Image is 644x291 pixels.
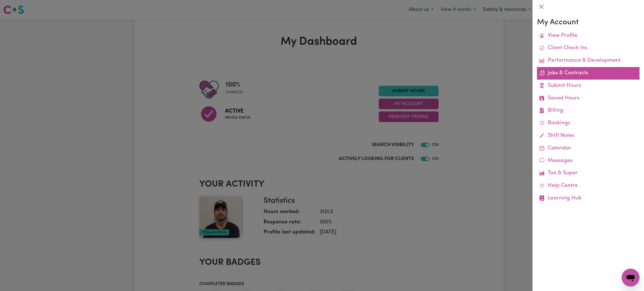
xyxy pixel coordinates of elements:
[537,54,640,67] a: Performance & Development
[537,42,640,54] a: Client Check Ins
[537,80,640,92] a: Submit Hours
[537,30,640,42] a: View Profile
[537,2,546,11] button: Close
[622,269,640,287] iframe: Button to launch messaging window, conversation in progress
[537,92,640,105] a: Saved Hours
[537,130,640,142] a: Shift Notes
[537,18,640,27] h3: My Account
[537,167,640,180] a: Tax & Super
[537,104,640,117] a: Billing
[537,192,640,205] a: Learning Hub
[537,67,640,80] a: Jobs & Contracts
[537,117,640,130] a: Bookings
[537,155,640,167] a: Messages
[537,180,640,192] a: Help Centre
[537,142,640,155] a: Calendar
